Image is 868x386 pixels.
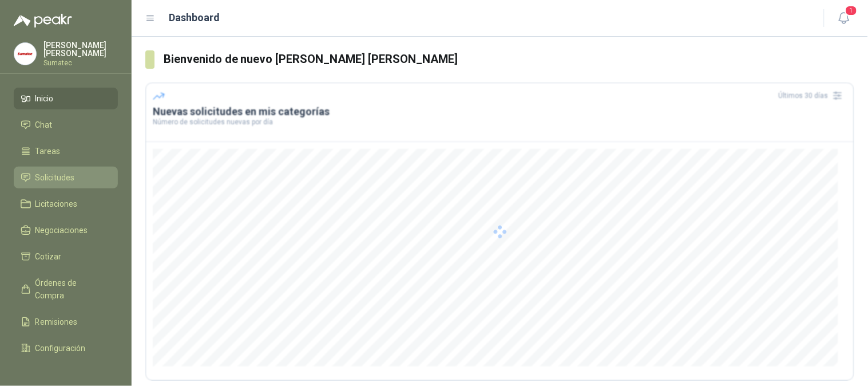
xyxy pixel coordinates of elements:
span: Tareas [35,145,61,157]
a: Inicio [14,88,118,109]
span: Remisiones [35,316,78,328]
span: 1 [845,5,858,16]
p: Sumatec [43,60,118,66]
span: Órdenes de Compra [35,277,107,302]
img: Logo peakr [14,14,72,27]
span: Inicio [35,92,54,105]
span: Chat [35,119,53,131]
h1: Dashboard [169,10,220,26]
span: Configuración [35,342,86,355]
a: Solicitudes [14,167,118,188]
a: Remisiones [14,311,118,333]
h3: Bienvenido de nuevo [PERSON_NAME] [PERSON_NAME] [164,50,854,68]
img: Company Logo [14,43,36,65]
a: Configuración [14,337,118,359]
span: Solicitudes [35,171,75,184]
a: Tareas [14,140,118,162]
span: Cotizar [35,250,62,263]
a: Licitaciones [14,193,118,215]
span: Negociaciones [35,224,88,237]
span: Licitaciones [35,198,78,210]
a: Negociaciones [14,219,118,241]
a: Órdenes de Compra [14,272,118,306]
p: [PERSON_NAME] [PERSON_NAME] [43,41,118,57]
button: 1 [834,8,854,29]
a: Cotizar [14,246,118,267]
a: Chat [14,114,118,136]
